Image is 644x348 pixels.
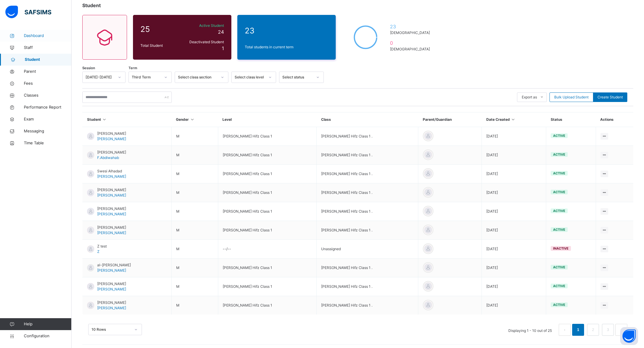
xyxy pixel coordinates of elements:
[171,259,218,277] td: M
[97,131,126,136] span: [PERSON_NAME]
[553,284,565,288] span: active
[24,321,71,327] span: Help
[511,117,516,122] i: Sort in Ascending Order
[317,127,418,146] td: [PERSON_NAME] Hifz Class 1 .
[24,81,72,86] span: Fees
[102,117,107,122] i: Sort in Ascending Order
[482,112,546,127] th: Date Created
[317,277,418,296] td: [PERSON_NAME] Hifz Class 1 .
[171,202,218,221] td: M
[218,296,317,315] td: [PERSON_NAME] Hifz Class 1
[482,277,546,296] td: [DATE]
[418,112,482,127] th: Parent/Guardian
[218,29,224,35] span: 24
[235,75,265,80] div: Select class level
[24,45,72,51] span: Staff
[245,25,328,36] span: 23
[171,221,218,240] td: M
[553,246,569,250] span: inactive
[97,306,126,310] span: [PERSON_NAME]
[97,212,126,216] span: [PERSON_NAME]
[97,244,107,249] span: Z test
[139,41,180,50] div: Total Student
[24,69,72,75] span: Parent
[222,45,224,51] span: 1
[482,183,546,202] td: [DATE]
[97,262,131,268] span: al-[PERSON_NAME]
[482,127,546,146] td: [DATE]
[390,39,433,47] span: 0
[86,75,114,80] div: [DATE]-[DATE]
[182,23,224,28] span: Active Student
[554,95,589,100] span: Bulk Upload Student
[572,324,584,336] li: 1
[97,231,126,235] span: [PERSON_NAME]
[97,268,126,273] span: [PERSON_NAME]
[190,117,195,122] i: Sort in Ascending Order
[390,23,433,30] span: 23
[97,174,126,179] span: [PERSON_NAME]
[25,57,72,63] span: Student
[317,112,418,127] th: Class
[218,259,317,277] td: [PERSON_NAME] Hifz Class 1
[482,296,546,315] td: [DATE]
[559,324,571,336] li: 上一页
[317,146,418,165] td: [PERSON_NAME] Hifz Class 1 .
[171,277,218,296] td: M
[317,202,418,221] td: [PERSON_NAME] Hifz Class 1 .
[218,202,317,221] td: [PERSON_NAME] Hifz Class 1
[97,137,126,141] span: [PERSON_NAME]
[140,23,179,35] span: 25
[317,221,418,240] td: [PERSON_NAME] Hifz Class 1 .
[97,155,119,160] span: F.Abdiwahab
[97,206,126,211] span: [PERSON_NAME]
[24,333,71,339] span: Configuration
[390,47,433,52] span: [DEMOGRAPHIC_DATA]
[218,183,317,202] td: [PERSON_NAME] Hifz Class 1
[97,249,100,254] span: Z
[218,165,317,183] td: [PERSON_NAME] Hifz Class 1
[171,240,218,259] td: M
[482,240,546,259] td: [DATE]
[97,187,126,193] span: [PERSON_NAME]
[218,112,317,127] th: Level
[5,6,51,18] img: safsims
[602,324,614,336] li: 3
[390,30,433,35] span: [DEMOGRAPHIC_DATA]
[97,300,126,305] span: [PERSON_NAME]
[553,190,565,194] span: active
[317,183,418,202] td: [PERSON_NAME] Hifz Class 1 .
[553,209,565,213] span: active
[317,296,418,315] td: [PERSON_NAME] Hifz Class 1 .
[553,265,565,269] span: active
[482,202,546,221] td: [DATE]
[597,95,623,100] span: Create Student
[24,104,72,110] span: Performance Report
[587,324,599,336] li: 2
[97,150,126,155] span: [PERSON_NAME]
[317,259,418,277] td: [PERSON_NAME] Hifz Class 1 .
[171,127,218,146] td: M
[178,75,217,80] div: Select class section
[482,221,546,240] td: [DATE]
[482,259,546,277] td: [DATE]
[171,112,218,127] th: Gender
[317,165,418,183] td: [PERSON_NAME] Hifz Class 1 .
[24,128,72,134] span: Messaging
[482,146,546,165] td: [DATE]
[171,165,218,183] td: M
[553,152,565,157] span: active
[218,146,317,165] td: [PERSON_NAME] Hifz Class 1
[24,92,72,98] span: Classes
[182,39,224,45] span: Deactivated Student
[83,112,172,127] th: Student
[92,327,131,332] div: 10 Rows
[620,327,638,345] button: Open asap
[553,228,565,232] span: active
[482,165,546,183] td: [DATE]
[282,75,313,80] div: Select status
[132,75,161,80] div: Third Term
[218,277,317,296] td: [PERSON_NAME] Hifz Class 1
[24,140,72,146] span: Time Table
[97,193,126,197] span: [PERSON_NAME]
